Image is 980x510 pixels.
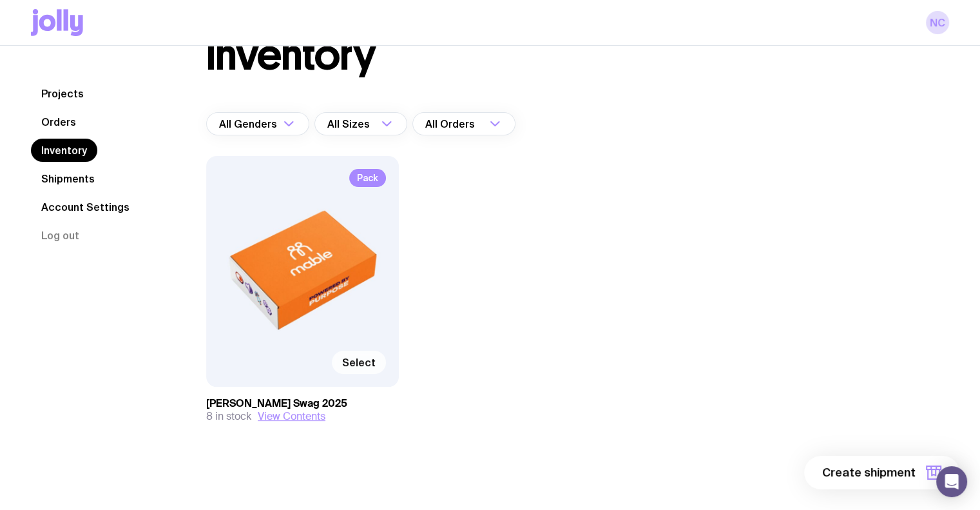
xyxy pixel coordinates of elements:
div: Search for option [206,112,309,135]
span: All Sizes [327,112,372,135]
a: Inventory [31,139,97,162]
a: NC [926,11,949,34]
a: Orders [31,110,86,133]
div: Search for option [314,112,407,135]
a: Projects [31,82,94,105]
span: Select [342,356,376,369]
div: Open Intercom Messenger [936,466,967,497]
a: Account Settings [31,195,140,219]
span: Pack [349,169,386,187]
input: Search for option [477,112,486,135]
button: View Contents [258,410,325,423]
h3: [PERSON_NAME] Swag 2025 [206,397,399,410]
button: Log out [31,224,90,247]
div: Search for option [412,112,515,135]
h1: Inventory [206,35,376,76]
a: Shipments [31,167,105,190]
span: All Orders [425,112,477,135]
button: Create shipment [804,456,959,489]
span: 8 in stock [206,410,251,423]
input: Search for option [372,112,378,135]
span: Create shipment [822,465,916,480]
span: All Genders [219,112,280,135]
